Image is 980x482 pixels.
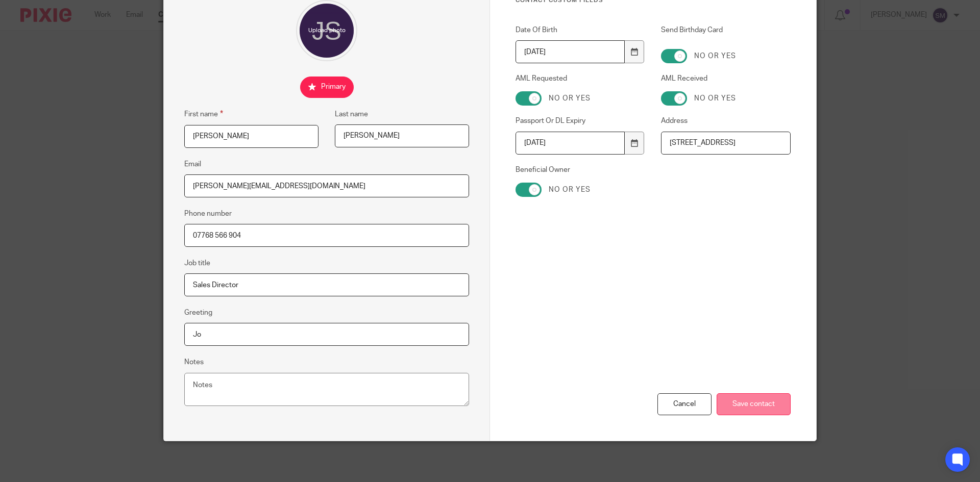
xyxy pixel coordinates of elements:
label: Greeting [184,308,212,318]
input: Save contact [717,393,791,415]
label: AML Requested [516,73,645,84]
label: No or yes [694,93,736,104]
label: Email [184,159,201,169]
input: YYYY-MM-DD [516,40,625,63]
label: No or yes [549,93,591,104]
label: Notes [184,357,204,367]
input: YYYY-MM-DD [516,132,625,155]
label: Last name [335,109,368,119]
label: No or yes [549,185,591,195]
input: e.g. Dear Mrs. Appleseed or Hi Sam [184,323,469,346]
label: First name [184,108,223,120]
label: Job title [184,258,210,268]
label: Date Of Birth [516,25,645,35]
label: AML Received [661,73,791,84]
label: Address [661,116,791,126]
label: Phone number [184,209,232,219]
label: Beneficial Owner [516,165,645,175]
label: Send Birthday Card [661,25,791,41]
div: Cancel [657,393,712,415]
label: Passport Or DL Expiry [516,116,645,126]
label: No or yes [694,51,736,61]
